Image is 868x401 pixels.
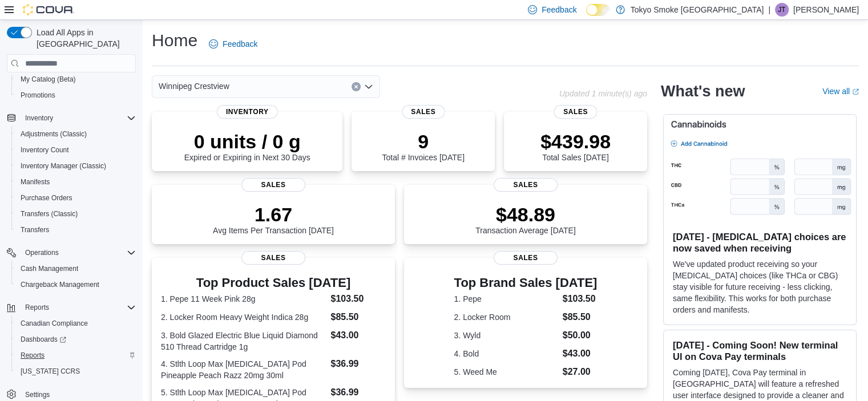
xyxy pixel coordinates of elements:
button: Chargeback Management [11,277,140,293]
a: Dashboards [11,331,140,347]
button: Reports [11,347,140,363]
button: Inventory [2,110,140,126]
span: Dark Mode [586,16,587,17]
div: Jade Thiessen [775,3,789,17]
span: Sales [241,178,305,192]
span: My Catalog (Beta) [21,75,76,84]
a: Chargeback Management [16,278,104,291]
button: Transfers (Classic) [11,206,140,222]
span: Feedback [542,4,576,15]
img: Cova [23,4,74,15]
a: Promotions [16,88,60,102]
button: Promotions [11,87,140,103]
a: Inventory Manager (Classic) [16,159,111,173]
p: [PERSON_NAME] [793,3,859,17]
span: Operations [25,248,59,257]
span: Purchase Orders [16,191,136,205]
dd: $27.00 [563,365,597,379]
span: Settings [25,390,50,399]
span: Reports [21,351,45,360]
button: Reports [21,301,54,314]
button: Clear input [352,82,361,91]
span: Inventory Manager (Classic) [21,161,106,171]
a: My Catalog (Beta) [16,72,80,86]
span: Sales [554,105,597,119]
span: Sales [494,178,558,192]
svg: External link [852,88,859,95]
span: Manifests [21,177,50,187]
dt: 1. Pepe [454,293,558,305]
a: Inventory Count [16,143,74,157]
span: Reports [25,303,49,312]
button: Operations [2,245,140,261]
span: Inventory [25,114,53,123]
button: Open list of options [364,82,373,91]
button: Operations [21,246,63,260]
button: Canadian Compliance [11,315,140,331]
span: Manifests [16,175,136,189]
div: Expired or Expiring in Next 30 Days [184,130,310,162]
span: Dashboards [16,333,136,346]
h1: Home [152,29,197,52]
span: Feedback [223,38,257,50]
dd: $103.50 [330,292,385,306]
dd: $43.00 [563,347,597,361]
span: Sales [402,105,445,119]
a: Manifests [16,175,54,189]
p: Updated 1 minute(s) ago [559,89,647,98]
span: Cash Management [21,264,78,273]
h3: Top Brand Sales [DATE] [454,276,597,290]
span: Canadian Compliance [16,317,136,330]
button: [US_STATE] CCRS [11,363,140,379]
dt: 3. Bold Glazed Electric Blue Liquid Diamond 510 Thread Cartridge 1g [161,330,326,353]
span: Inventory [217,105,278,119]
h3: Top Product Sales [DATE] [161,276,386,290]
p: | [768,3,770,17]
span: JT [778,3,785,17]
span: Transfers [21,225,49,234]
dt: 1. Pepe 11 Week Pink 28g [161,293,326,305]
span: Adjustments (Classic) [21,129,87,139]
span: Cash Management [16,262,136,276]
span: Sales [494,251,558,265]
dd: $103.50 [563,292,597,306]
h2: What's new [661,82,745,100]
span: Load All Apps in [GEOGRAPHIC_DATA] [32,27,136,50]
dt: 4. Bold [454,348,558,359]
input: Dark Mode [586,4,610,16]
button: Cash Management [11,261,140,277]
a: Feedback [204,33,262,55]
div: Total # Invoices [DATE] [382,130,464,162]
span: Promotions [16,88,136,102]
span: My Catalog (Beta) [16,72,136,86]
a: Cash Management [16,262,83,276]
div: Transaction Average [DATE] [475,203,576,235]
span: Washington CCRS [16,364,136,378]
span: Winnipeg Crestview [159,79,229,93]
span: Inventory Manager (Classic) [16,159,136,173]
dd: $36.99 [330,386,385,399]
span: Reports [16,349,136,362]
button: Manifests [11,174,140,190]
a: Reports [16,349,49,362]
button: Inventory Count [11,142,140,158]
button: Transfers [11,222,140,238]
span: Purchase Orders [21,193,72,202]
a: [US_STATE] CCRS [16,364,84,378]
span: Canadian Compliance [21,319,88,328]
a: Canadian Compliance [16,317,92,330]
p: $439.98 [540,130,611,153]
button: Inventory [21,111,58,125]
dd: $85.50 [330,310,385,324]
div: Avg Items Per Transaction [DATE] [213,203,334,235]
button: Purchase Orders [11,190,140,206]
dt: 3. Wyld [454,330,558,341]
dd: $85.50 [563,310,597,324]
span: Promotions [21,91,55,100]
dd: $50.00 [563,329,597,342]
a: Transfers (Classic) [16,207,82,221]
p: $48.89 [475,203,576,226]
span: Transfers (Classic) [21,209,78,218]
span: Transfers [16,223,136,237]
dt: 4. Stlth Loop Max [MEDICAL_DATA] Pod Pineapple Peach Razz 20mg 30ml [161,358,326,381]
